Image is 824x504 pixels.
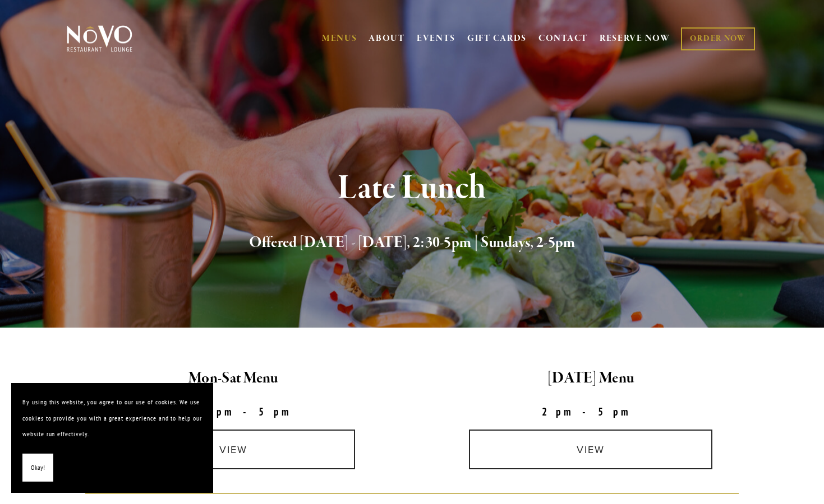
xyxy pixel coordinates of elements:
h1: Late Lunch [85,170,739,207]
a: MENUS [322,33,357,44]
a: view [469,430,712,469]
section: Cookie banner [11,383,213,493]
a: RESERVE NOW [600,28,670,49]
strong: 2:30pm-5pm [167,405,300,418]
a: view [112,430,355,469]
a: ORDER NOW [681,27,754,50]
a: EVENTS [417,33,455,44]
h2: [DATE] Menu [422,367,760,390]
img: Novo Restaurant &amp; Lounge [65,25,135,53]
button: Okay! [22,454,53,482]
a: ABOUT [369,33,405,44]
p: By using this website, you agree to our use of cookies. We use cookies to provide you with a grea... [22,394,202,442]
a: GIFT CARDS [467,28,527,49]
span: Okay! [31,460,45,476]
h2: Offered [DATE] - [DATE], 2:30-5pm | Sundays, 2-5pm [85,231,739,255]
a: CONTACT [538,28,588,49]
h2: Mon-Sat Menu [65,367,403,390]
strong: 2pm-5pm [542,405,639,418]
